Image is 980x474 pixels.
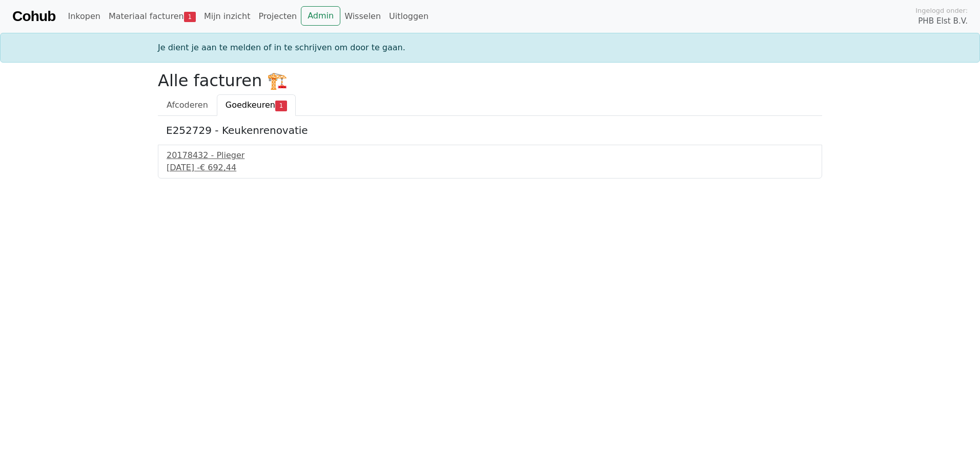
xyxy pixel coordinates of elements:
a: Cohub [12,4,55,29]
span: Ingelogd onder: [915,6,968,15]
div: 20178432 - Plieger [167,149,813,162]
div: [DATE] - [167,162,813,174]
span: 1 [275,101,287,111]
span: PHB Elst B.V. [918,15,968,27]
a: Mijn inzicht [200,6,255,27]
h2: Alle facturen 🏗️ [158,71,822,90]
span: Afcoderen [167,100,208,110]
a: Projecten [254,6,301,27]
a: Materiaal facturen1 [105,6,200,27]
a: 20178432 - Plieger[DATE] -€ 692,44 [167,149,813,174]
a: Uitloggen [385,6,433,27]
a: Wisselen [340,6,385,27]
span: Goedkeuren [226,100,275,110]
a: Afcoderen [158,94,217,116]
div: Je dient je aan te melden of in te schrijven om door te gaan. [152,42,828,54]
span: € 692,44 [200,163,236,172]
a: Admin [301,6,340,26]
a: Inkopen [64,6,104,27]
a: Goedkeuren1 [217,94,296,116]
span: 1 [184,12,196,22]
h5: E252729 - Keukenrenovatie [166,124,814,136]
